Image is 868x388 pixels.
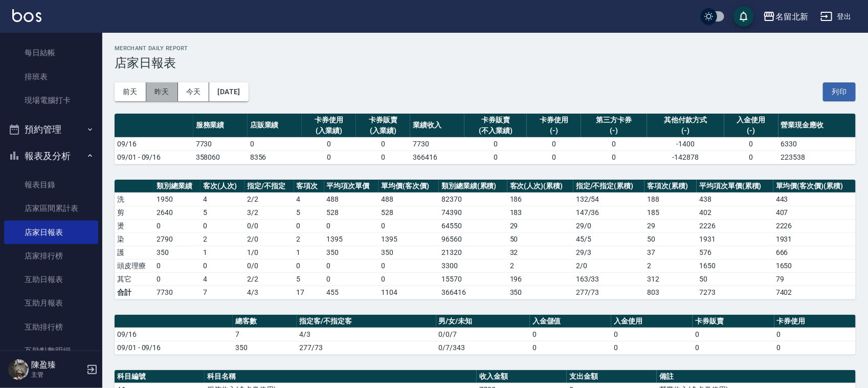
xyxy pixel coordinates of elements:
[115,315,856,355] table: a dense table
[507,259,573,272] td: 2
[294,259,324,272] td: 0
[244,272,294,286] td: 2 / 2
[644,286,697,299] td: 803
[115,246,154,259] td: 護
[773,219,856,232] td: 2226
[115,45,856,52] h2: Merchant Daily Report
[294,272,324,286] td: 5
[774,315,856,328] th: 卡券使用
[724,150,778,164] td: 0
[697,232,773,246] td: 1931
[4,291,98,315] a: 互助月報表
[115,259,154,272] td: 頭皮理療
[115,180,856,299] table: a dense table
[294,219,324,232] td: 0
[201,206,244,219] td: 5
[4,65,98,89] a: 排班表
[439,259,507,272] td: 3300
[773,286,856,299] td: 7402
[773,192,856,206] td: 443
[773,206,856,219] td: 407
[507,180,573,193] th: 客次(人次)(累積)
[530,328,611,341] td: 0
[573,206,644,219] td: 147 / 36
[115,219,154,232] td: 燙
[775,10,808,23] div: 名留北新
[294,206,324,219] td: 5
[244,246,294,259] td: 1 / 0
[530,341,611,354] td: 0
[697,180,773,193] th: 平均項次單價(累積)
[611,328,693,341] td: 0
[644,246,697,259] td: 37
[507,286,573,299] td: 350
[324,259,379,272] td: 0
[644,206,697,219] td: 185
[436,315,530,328] th: 男/女/未知
[439,192,507,206] td: 82370
[573,192,644,206] td: 132 / 54
[573,286,644,299] td: 277/73
[115,286,154,299] td: 合計
[439,246,507,259] td: 21320
[573,272,644,286] td: 163 / 33
[379,180,439,193] th: 單均價(客次價)
[573,180,644,193] th: 指定/不指定(累積)
[193,150,248,164] td: 358060
[823,82,856,101] button: 列印
[507,272,573,286] td: 196
[4,244,98,268] a: 店家排行榜
[201,192,244,206] td: 4
[507,192,573,206] td: 186
[178,82,210,101] button: 今天
[244,286,294,299] td: 4/3
[359,125,408,136] div: (入業績)
[154,206,201,219] td: 2640
[297,315,436,328] th: 指定客/不指定客
[4,89,98,112] a: 現場電腦打卡
[507,246,573,259] td: 32
[4,143,98,169] button: 報表及分析
[697,206,773,219] td: 402
[410,114,464,138] th: 業績收入
[436,341,530,354] td: 0/7/343
[115,56,856,70] h3: 店家日報表
[724,137,778,150] td: 0
[697,192,773,206] td: 438
[697,259,773,272] td: 1650
[530,315,611,328] th: 入金儲值
[439,232,507,246] td: 96560
[644,180,697,193] th: 客項次(累積)
[379,232,439,246] td: 1395
[778,150,856,164] td: 223538
[193,137,248,150] td: 7730
[154,259,201,272] td: 0
[529,125,578,136] div: (-)
[4,197,98,220] a: 店家區間累計表
[4,173,98,197] a: 報表目錄
[650,125,722,136] div: (-)
[201,272,244,286] td: 4
[693,328,774,341] td: 0
[4,41,98,64] a: 每日結帳
[201,246,244,259] td: 1
[584,115,644,125] div: 第三方卡券
[573,232,644,246] td: 45 / 5
[324,272,379,286] td: 0
[573,259,644,272] td: 2 / 0
[233,341,297,354] td: 350
[324,232,379,246] td: 1395
[774,341,856,354] td: 0
[647,137,724,150] td: -1400
[581,150,647,164] td: 0
[436,328,530,341] td: 0/0/7
[697,246,773,259] td: 576
[773,232,856,246] td: 1931
[115,206,154,219] td: 剪
[201,180,244,193] th: 客次(人次)
[244,192,294,206] td: 2 / 2
[302,137,356,150] td: 0
[573,246,644,259] td: 29 / 3
[294,232,324,246] td: 2
[115,272,154,286] td: 其它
